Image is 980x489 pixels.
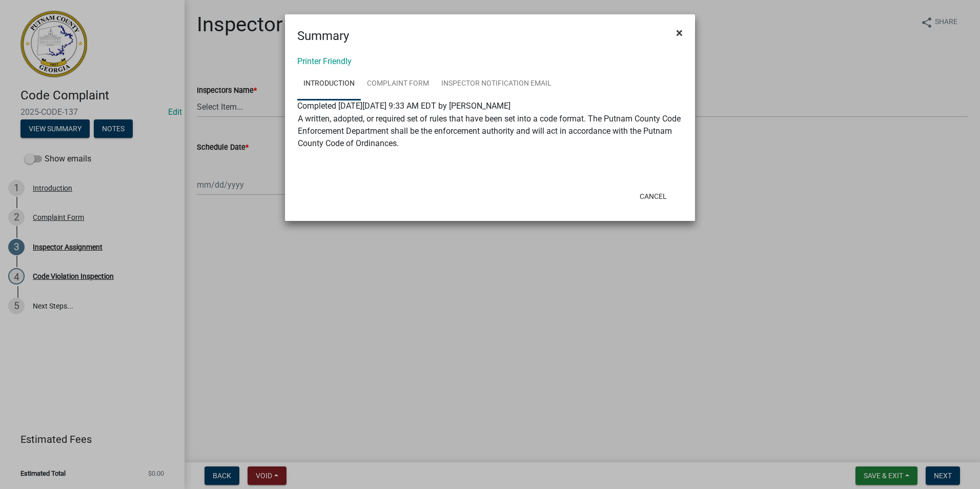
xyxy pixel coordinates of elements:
a: Inspector Notification Email [435,68,558,100]
span: × [676,26,683,40]
span: Completed [DATE][DATE] 9:33 AM EDT by [PERSON_NAME] [297,101,511,111]
a: Introduction [297,68,361,100]
a: Complaint Form [361,68,435,100]
button: Close [668,18,691,47]
h4: Summary [297,27,349,45]
a: Printer Friendly [297,56,352,66]
button: Cancel [631,187,675,206]
td: A written, adopted, or required set of rules that have been set into a code format. The Putnam Co... [297,112,683,150]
